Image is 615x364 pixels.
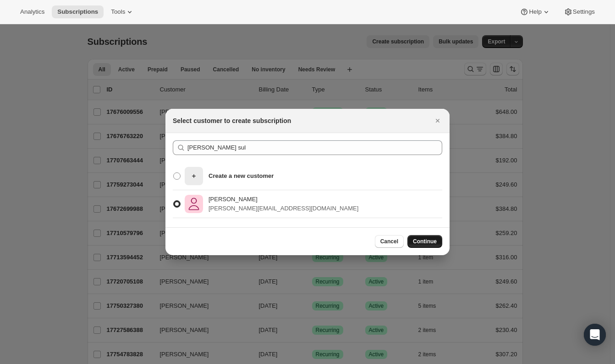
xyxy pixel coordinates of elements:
[431,114,444,127] button: Close
[584,324,606,346] div: Open Intercom Messenger
[514,5,556,18] button: Help
[173,116,291,125] h2: Select customer to create subscription
[20,8,44,16] span: Analytics
[573,8,595,16] span: Settings
[15,5,50,18] button: Analytics
[111,8,125,16] span: Tools
[529,8,541,16] span: Help
[407,235,442,248] button: Continue
[558,5,600,18] button: Settings
[52,5,104,18] button: Subscriptions
[209,195,358,204] p: [PERSON_NAME]
[375,235,404,248] button: Cancel
[380,238,398,245] span: Cancel
[209,171,274,181] p: Create a new customer
[57,8,98,16] span: Subscriptions
[413,238,437,245] span: Continue
[105,5,140,18] button: Tools
[187,140,442,155] input: Search
[209,204,358,213] p: [PERSON_NAME][EMAIL_ADDRESS][DOMAIN_NAME]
